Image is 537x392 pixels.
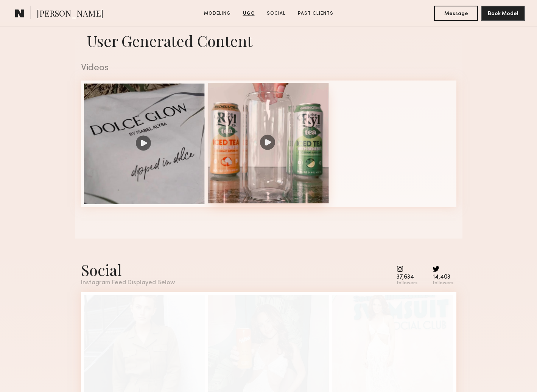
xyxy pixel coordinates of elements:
[481,6,525,21] button: Book Model
[81,280,175,286] div: Instagram Feed Displayed Below
[75,31,462,51] h1: User Generated Content
[481,10,525,16] a: Book Model
[433,280,453,286] div: followers
[37,8,103,21] span: [PERSON_NAME]
[433,274,453,280] div: 14,403
[264,10,289,17] a: Social
[434,6,478,21] button: Message
[397,274,417,280] div: 37,634
[201,10,234,17] a: Modeling
[240,10,258,17] a: UGC
[81,260,175,280] div: Social
[397,280,417,286] div: followers
[81,63,456,73] div: Videos
[295,10,336,17] a: Past Clients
